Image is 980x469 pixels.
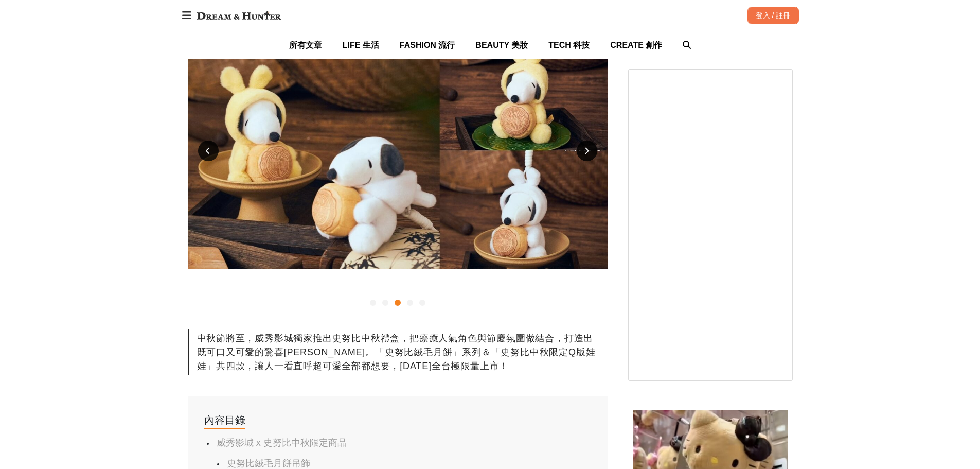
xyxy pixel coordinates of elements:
[548,31,590,59] a: TECH 科技
[192,6,286,25] img: Dream & Hunter
[400,31,455,59] a: FASHION 流行
[610,41,662,49] span: CREATE 創作
[188,329,608,375] div: 中秋節將至，威秀影城獨家推出史努比中秋禮盒，把療癒人氣角色與節慶氛圍做結合，打造出既可口又可愛的驚喜[PERSON_NAME]。「史努比絨毛月餅」系列＆「史努比中秋限定Q版娃娃」共四款，讓人一看...
[204,412,245,429] div: 內容目錄
[400,41,455,49] span: FASHION 流行
[548,41,590,49] span: TECH 科技
[610,31,662,59] a: CREATE 創作
[289,41,322,49] span: 所有文章
[343,31,379,59] a: LIFE 生活
[217,438,347,448] a: 威秀影城 x 史努比中秋限定商品
[227,458,310,468] a: 史努比絨毛月餅吊飾
[475,41,528,49] span: BEAUTY 美妝
[289,31,322,59] a: 所有文章
[343,41,379,49] span: LIFE 生活
[188,32,608,269] img: 03c8a51f-38bd-452d-87ea-d577a442bf2d.jpg
[747,7,799,24] div: 登入 / 註冊
[475,31,528,59] a: BEAUTY 美妝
